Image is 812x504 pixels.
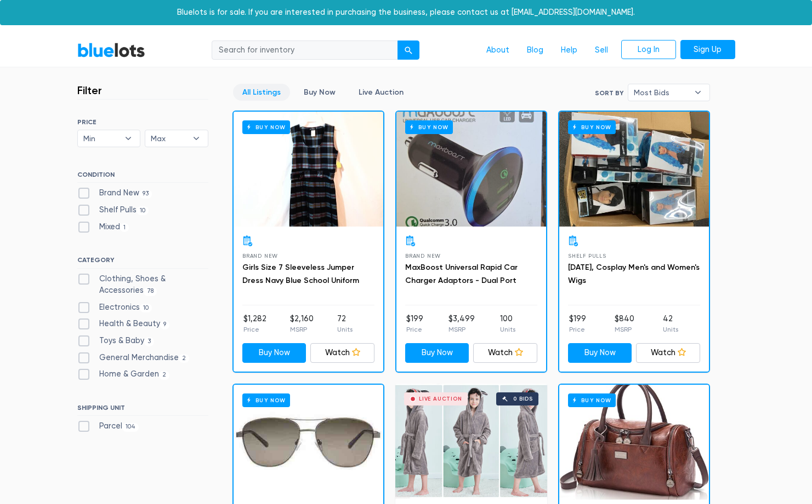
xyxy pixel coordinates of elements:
p: Price [243,325,266,334]
span: 104 [122,423,139,432]
a: [DATE], Cosplay Men's and Women's Wigs [568,263,700,285]
h6: Buy Now [242,393,290,407]
label: Toys & Baby [77,335,155,347]
a: Watch [310,343,374,363]
input: Search for inventory [212,40,398,60]
a: Watch [636,343,700,363]
span: Min [83,130,120,147]
a: Watch [473,343,537,363]
p: Units [337,325,353,334]
a: Buy Now [405,343,469,363]
span: 10 [140,304,152,312]
h6: Buy Now [568,120,616,134]
span: Most Bids [634,84,689,101]
span: Max [151,130,187,147]
label: Health & Beauty [77,318,170,330]
p: MSRP [448,325,475,334]
li: $2,160 [290,313,314,335]
label: Shelf Pulls [77,204,149,216]
a: Help [552,40,586,61]
li: 42 [663,313,678,335]
h6: Buy Now [568,393,616,407]
a: Buy Now [396,112,546,227]
p: Units [500,325,515,334]
a: About [478,40,518,61]
label: Clothing, Shoes & Accessories [77,273,208,297]
a: Buy Now [559,385,709,500]
h6: Buy Now [405,120,453,134]
span: Brand New [405,253,441,259]
li: $199 [569,313,586,335]
a: All Listings [233,84,290,101]
span: 10 [137,206,149,215]
p: MSRP [290,325,314,334]
a: Buy Now [559,112,709,227]
span: 2 [179,354,190,363]
p: Units [663,325,678,334]
a: Girls Size 7 Sleeveless Jumper Dress Navy Blue School Uniform [242,263,359,285]
a: Log In [621,40,676,60]
label: Home & Garden [77,368,170,380]
h6: CATEGORY [77,256,208,268]
a: Buy Now [242,343,306,363]
label: Electronics [77,302,152,314]
li: $199 [406,313,423,335]
label: Mixed [77,221,129,233]
label: Parcel [77,420,139,432]
span: Shelf Pulls [568,253,606,259]
a: BlueLots [77,42,145,58]
span: 2 [159,371,170,380]
label: General Merchandise [77,352,190,364]
h6: Buy Now [242,120,290,134]
div: 0 bids [513,396,533,402]
li: $1,282 [243,313,266,335]
li: 100 [500,313,515,335]
a: MaxBoost Universal Rapid Car Charger Adaptors - Dual Port [405,263,518,285]
h6: PRICE [77,118,208,126]
span: 78 [144,287,157,296]
a: Sign Up [680,40,735,60]
a: Live Auction [349,84,413,101]
h3: Filter [77,84,102,97]
span: 93 [139,190,152,199]
b: ▾ [117,130,140,147]
label: Brand New [77,187,152,199]
p: Price [569,325,586,334]
span: Brand New [242,253,278,259]
h6: CONDITION [77,171,208,183]
a: Live Auction 0 bids [395,384,547,499]
li: $3,499 [448,313,475,335]
div: Live Auction [419,396,462,402]
li: $840 [615,313,634,335]
span: 1 [120,223,129,232]
p: MSRP [615,325,634,334]
b: ▾ [686,84,709,101]
a: Sell [586,40,617,61]
a: Blog [518,40,552,61]
b: ▾ [185,130,208,147]
a: Buy Now [234,112,383,227]
h6: SHIPPING UNIT [77,404,208,416]
span: 3 [144,337,155,346]
p: Price [406,325,423,334]
li: 72 [337,313,353,335]
a: Buy Now [568,343,632,363]
label: Sort By [595,88,623,98]
a: Buy Now [234,385,383,500]
a: Buy Now [294,84,345,101]
span: 9 [160,321,170,329]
